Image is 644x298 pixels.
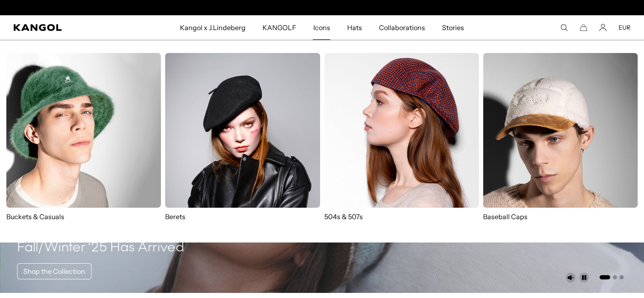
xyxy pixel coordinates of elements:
[313,15,330,40] span: Icons
[434,15,473,40] a: Stories
[613,275,617,279] button: Go to slide 2
[324,212,479,221] p: 504s & 507s
[324,53,479,221] a: 504s & 507s
[442,15,464,40] span: Stories
[171,15,254,40] a: Kangol x J.Lindeberg
[254,15,304,40] a: KANGOLF
[6,53,161,221] a: Buckets & Casuals
[17,240,184,256] h4: Fall/Winter ‘25 Has Arrived
[17,263,91,279] a: Shop the Collection
[347,15,362,40] span: Hats
[304,15,338,40] a: Icons
[600,275,610,279] button: Go to slide 1
[619,275,624,279] button: Go to slide 3
[235,4,409,11] div: 2 of 2
[6,212,161,221] p: Buckets & Casuals
[483,53,638,230] a: Baseball Caps
[14,24,119,31] a: Kangol
[263,15,296,40] span: KANGOLF
[560,24,568,31] summary: Search here
[165,212,320,221] p: Berets
[235,4,409,11] div: Announcement
[483,212,638,221] p: Baseball Caps
[619,24,630,31] button: EUR
[180,15,246,40] span: Kangol x J.Lindeberg
[235,4,409,11] slideshow-component: Announcement bar
[579,273,589,283] button: Pause
[580,24,587,31] button: Cart
[370,15,434,40] a: Collaborations
[339,15,370,40] a: Hats
[565,273,575,283] button: Unmute
[379,15,425,40] span: Collaborations
[599,24,607,31] a: Account
[165,53,320,221] a: Berets
[599,273,624,280] ul: Select a slide to show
